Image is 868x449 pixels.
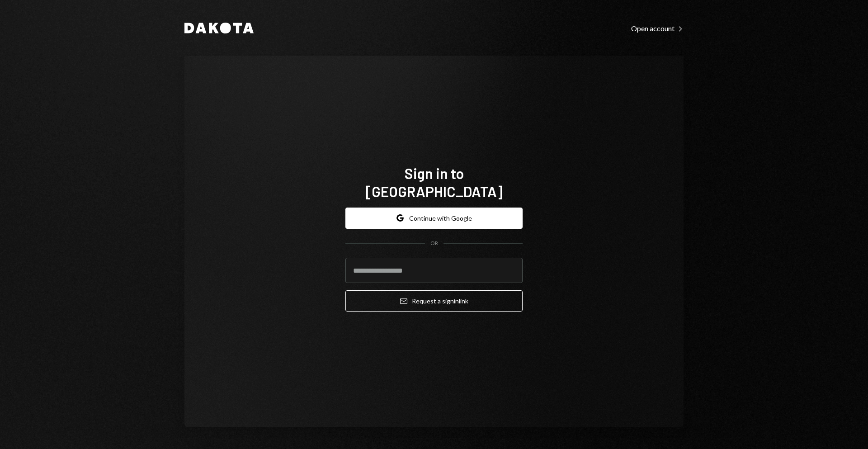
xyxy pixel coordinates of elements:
div: Open account [631,24,684,33]
button: Request a signinlink [345,290,523,312]
div: OR [430,240,438,247]
button: Continue with Google [345,208,523,229]
h1: Sign in to [GEOGRAPHIC_DATA] [345,164,523,200]
a: Open account [631,23,684,33]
